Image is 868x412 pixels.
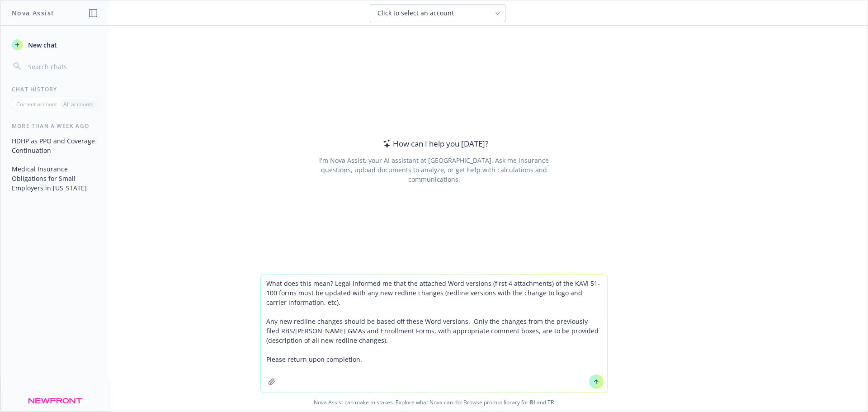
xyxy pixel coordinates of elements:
h1: Nova Assist [12,8,54,18]
p: All accounts [63,100,94,108]
div: Chat History [1,85,109,93]
button: New chat [8,37,102,53]
span: New chat [26,40,57,50]
input: Search chats [26,60,98,73]
div: How can I help you [DATE]? [380,138,488,150]
p: Current account [16,100,57,108]
span: Click to select an account [377,9,454,18]
a: BI [530,398,535,406]
button: Medical Insurance Obligations for Small Employers in [US_STATE] [8,161,102,195]
a: TR [547,398,554,406]
button: Click to select an account [370,4,505,22]
textarea: What does this mean? Legal informed me that the attached Word versions (first 4 attachments) of t... [261,275,607,393]
div: I'm Nova Assist, your AI assistant at [GEOGRAPHIC_DATA]. Ask me insurance questions, upload docum... [307,156,561,184]
div: More than a week ago [1,122,109,130]
button: HDHP as PPO and Coverage Continuation [8,133,102,158]
span: Nova Assist can make mistakes. Explore what Nova can do: Browse prompt library for and [4,393,864,412]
